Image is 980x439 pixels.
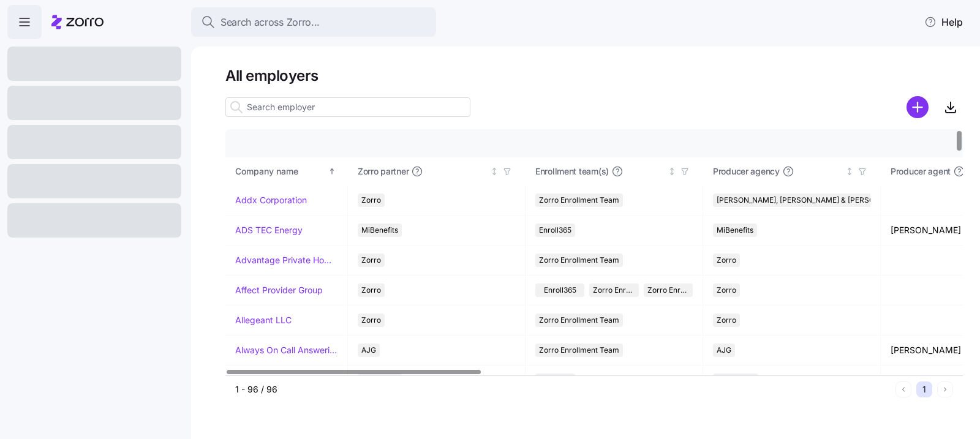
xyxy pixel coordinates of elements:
[235,284,323,296] a: Affect Provider Group
[539,313,619,327] span: Zorro Enrollment Team
[490,167,499,176] div: Not sorted
[526,157,703,186] th: Enrollment team(s)Not sorted
[361,253,381,267] span: Zorro
[593,283,635,297] span: Zorro Enrollment Team
[361,283,381,297] span: Zorro
[717,283,736,297] span: Zorro
[647,283,689,297] span: Zorro Enrollment Experts
[713,165,780,178] span: Producer agency
[235,254,337,266] a: Advantage Private Home Care
[535,165,609,178] span: Enrollment team(s)
[221,15,320,30] span: Search across Zorro...
[544,283,576,297] span: Enroll365
[916,381,932,397] button: 1
[937,381,953,397] button: Next page
[191,7,436,37] button: Search across Zorro...
[348,157,526,186] th: Zorro partnerNot sorted
[668,167,676,176] div: Not sorted
[539,343,619,357] span: Zorro Enrollment Team
[717,223,753,237] span: MiBenefits
[703,157,881,186] th: Producer agencyNot sorted
[235,194,307,206] a: Addx Corporation
[361,313,381,327] span: Zorro
[924,15,963,29] span: Help
[845,167,854,176] div: Not sorted
[358,165,409,178] span: Zorro partner
[539,253,619,267] span: Zorro Enrollment Team
[235,224,303,236] a: ADS TEC Energy
[235,374,325,386] a: American Salon Group
[907,96,929,118] svg: add icon
[717,313,736,327] span: Zorro
[225,66,963,85] h1: All employers
[361,193,381,207] span: Zorro
[891,165,951,178] span: Producer agent
[235,314,292,326] a: Allegeant LLC
[235,165,326,178] div: Company name
[361,223,398,237] span: MiBenefits
[225,157,348,186] th: Company nameSorted ascending
[328,167,336,176] div: Sorted ascending
[717,343,731,357] span: AJG
[361,343,376,357] span: AJG
[235,344,337,356] a: Always On Call Answering Service
[717,253,736,267] span: Zorro
[914,10,973,34] button: Help
[717,193,907,207] span: [PERSON_NAME], [PERSON_NAME] & [PERSON_NAME]
[539,193,619,207] span: Zorro Enrollment Team
[225,97,470,117] input: Search employer
[539,223,571,237] span: Enroll365
[895,381,911,397] button: Previous page
[235,383,891,396] div: 1 - 96 / 96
